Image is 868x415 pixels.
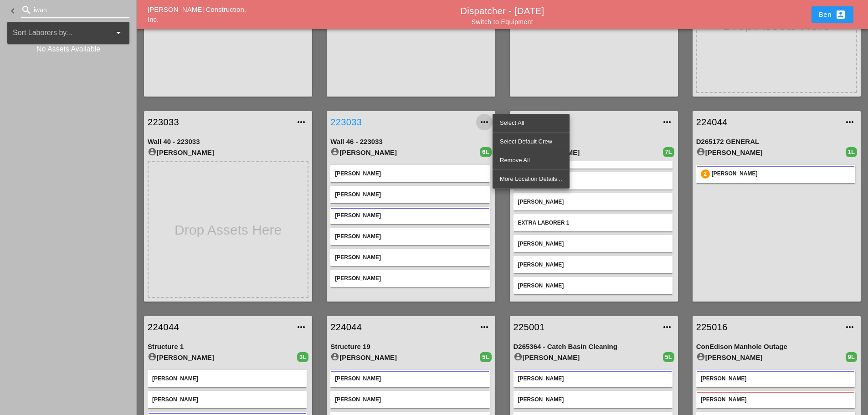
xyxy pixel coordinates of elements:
[514,115,656,129] a: 224030
[472,18,533,26] a: Switch to Equipment
[712,169,851,179] div: [PERSON_NAME]
[296,117,307,128] i: more_horiz
[696,147,705,156] i: account_circle
[335,274,485,282] div: [PERSON_NAME]
[518,374,668,383] div: [PERSON_NAME]
[518,282,668,290] div: [PERSON_NAME]
[335,211,485,220] div: [PERSON_NAME]
[7,44,129,55] div: No Assets Available
[148,320,290,334] a: 224044
[375,5,496,14] div: [PERSON_NAME]
[518,219,668,227] div: Extra Laborer 1
[148,352,297,363] div: [PERSON_NAME]
[701,395,851,404] div: [PERSON_NAME]
[148,342,308,352] div: Structure 1
[518,395,668,404] div: [PERSON_NAME]
[514,320,656,334] a: 225001
[696,320,839,334] a: 225016
[330,137,491,147] div: Wall 46 - 223033
[518,177,668,185] div: [PERSON_NAME]
[113,27,124,38] i: arrow_drop_down
[696,115,839,129] a: 224044
[7,5,18,16] i: keyboard_arrow_left
[500,174,562,184] div: More Location Details...
[335,169,485,178] div: [PERSON_NAME]
[335,395,485,404] div: [PERSON_NAME]
[152,374,302,383] div: [PERSON_NAME]
[500,136,562,147] div: Select Default Crew
[835,9,846,20] i: account_box
[696,147,846,158] div: [PERSON_NAME]
[696,342,857,352] div: ConEdison Manhole Outage
[330,147,339,156] i: account_circle
[514,137,674,147] div: Span 3
[500,118,562,128] div: Select All
[148,352,157,361] i: account_circle
[812,6,853,23] button: Ben
[662,117,673,128] i: more_horiz
[479,322,490,333] i: more_horiz
[335,253,485,261] div: [PERSON_NAME]
[148,115,290,129] a: 223033
[34,3,117,17] input: Search for laborer
[846,352,857,362] div: 9L
[663,147,674,157] div: 7L
[701,169,710,179] div: 2
[663,352,674,362] div: 5L
[148,147,157,156] i: account_circle
[480,147,491,157] div: 6L
[846,147,857,157] div: 1L
[480,352,491,362] div: 5L
[330,320,473,334] a: 224044
[696,137,857,147] div: D265172 GENERAL
[518,261,668,269] div: [PERSON_NAME]
[330,115,473,129] a: 223033
[148,137,308,147] div: Wall 40 - 223033
[152,395,302,404] div: [PERSON_NAME]
[479,117,490,128] i: more_horiz
[335,190,485,199] div: [PERSON_NAME]
[819,9,846,20] div: Ben
[296,322,307,333] i: more_horiz
[330,342,491,352] div: Structure 19
[500,155,562,166] div: Remove All
[330,352,339,361] i: account_circle
[297,352,308,362] div: 3L
[330,147,480,158] div: [PERSON_NAME]
[662,322,673,333] i: more_horiz
[518,240,668,248] div: [PERSON_NAME]
[330,352,480,363] div: [PERSON_NAME]
[21,5,32,15] i: search
[148,147,308,158] div: [PERSON_NAME]
[148,5,246,24] a: [PERSON_NAME] Construction, Inc.
[844,322,855,333] i: more_horiz
[514,147,663,158] div: [PERSON_NAME]
[518,198,668,206] div: [PERSON_NAME]
[696,352,846,363] div: [PERSON_NAME]
[514,342,674,352] div: D265364 - Catch Basin Cleaning
[335,232,485,241] div: [PERSON_NAME]
[844,117,855,128] i: more_horiz
[514,352,523,361] i: account_circle
[701,374,851,383] div: [PERSON_NAME]
[696,352,705,361] i: account_circle
[335,374,485,383] div: [PERSON_NAME]
[514,352,663,363] div: [PERSON_NAME]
